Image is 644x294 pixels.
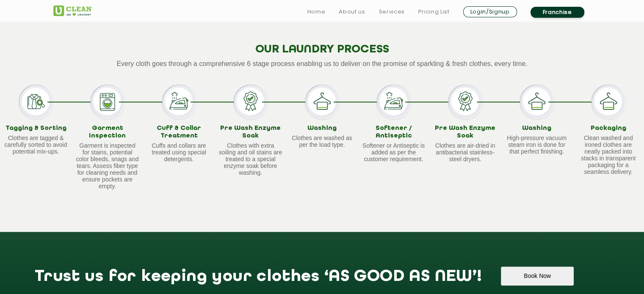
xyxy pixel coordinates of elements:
[290,125,354,132] h3: Washing
[305,85,339,118] img: Washing
[162,85,196,118] img: Cuff & Collar Treatment
[448,85,482,118] img: Pre Wash Enzyme Soak
[76,125,139,140] h3: Garment Inspection
[53,5,91,16] img: UClean Laundry and Dry Cleaning
[362,142,426,162] p: Softener or Antiseptic is added as per the customer requirement.
[377,85,411,118] img: Softener / Antiseptic
[91,85,124,118] img: Garment Inspection
[577,135,640,175] p: Clean washed and ironed clothes are neatly packed into stacks in transparent packaging for a seam...
[219,142,282,176] p: Clothes with extra soiling and oil stains are treated to a special enzyme soak before washing.
[501,267,573,286] button: Book Now
[339,7,365,17] a: About us
[577,125,640,132] h3: Packaging
[463,6,517,17] a: Login/Signup
[362,125,426,140] h3: Softener / Antiseptic
[234,85,268,118] img: Pre Wash Enzyme Soak
[147,125,211,140] h3: Cuff & Collar Treatment
[531,7,584,18] a: Franchise
[219,125,282,140] h3: Pre Wash Enzyme Soak
[520,85,554,118] img: Washing
[434,142,497,162] p: Clothes are air-dried in antibacterial stainless-steel dryers.
[505,125,569,132] h3: Washing
[591,85,625,118] img: Packaging
[147,142,211,162] p: Cuffs and collars are treated using special detergents.
[505,135,569,155] p: High-pressure vacuum steam iron is done for that perfect finishing.
[76,142,139,190] p: Garment is inspected for stains, potential color bleeds, snags and tears. Assess fiber type for c...
[290,135,354,148] p: Clothes are washed as per the load type.
[307,7,326,17] a: Home
[4,135,68,155] p: Clothes are tagged & carefully sorted to avoid potential mix-ups.
[434,125,497,140] h3: Pre Wash Enzyme Soak
[4,125,68,132] h3: Tagging & Sorting
[19,85,53,118] img: Tagging & Sorting
[379,7,404,17] a: Services
[418,7,450,17] a: Pricing List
